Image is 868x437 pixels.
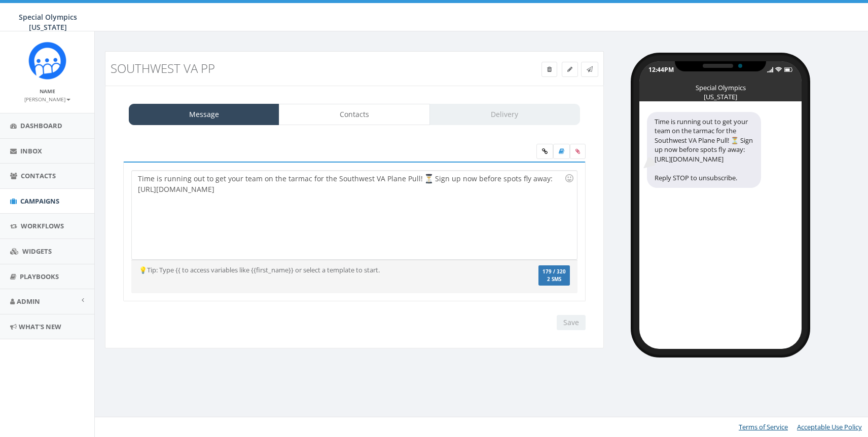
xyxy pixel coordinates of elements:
[132,171,576,259] div: Time is running out to get your team on the tarmac for the Southwest VA Plane Pull! Sign up now b...
[111,62,473,75] h3: Southwest VA PP
[21,221,64,230] span: Workflows
[19,322,61,331] span: What's New
[553,144,570,159] label: Insert Template Text
[24,96,70,103] small: [PERSON_NAME]
[567,65,572,73] span: Edit Campaign
[21,171,56,180] span: Contacts
[695,83,746,88] div: Special Olympics [US_STATE]
[22,247,52,256] span: Widgets
[563,172,575,184] div: Use the TAB key to insert emoji faster
[20,146,42,155] span: Inbox
[20,272,59,281] span: Playbooks
[131,265,503,275] div: 💡Tip: Type {{ to access variables like {{first_name}} or select a template to start.
[17,297,40,306] span: Admin
[28,42,66,80] img: Rally_platform_Icon_1.png
[129,104,279,125] a: Message
[20,196,59,206] span: Campaigns
[542,277,566,282] span: 2 SMS
[587,65,593,73] span: Send Test Message
[648,65,674,74] div: 12:44PM
[20,121,62,130] span: Dashboard
[19,12,77,32] span: Special Olympics [US_STATE]
[739,422,788,431] a: Terms of Service
[24,94,70,103] a: [PERSON_NAME]
[424,174,434,184] img: ⏳
[547,65,552,73] span: Delete Campaign
[279,104,429,125] a: Contacts
[647,112,761,188] div: Time is running out to get your team on the tarmac for the Southwest VA Plane Pull! ⏳ Sign up now...
[570,144,586,159] span: Attach your media
[40,88,55,95] small: Name
[542,268,566,275] span: 179 / 320
[797,422,862,431] a: Acceptable Use Policy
